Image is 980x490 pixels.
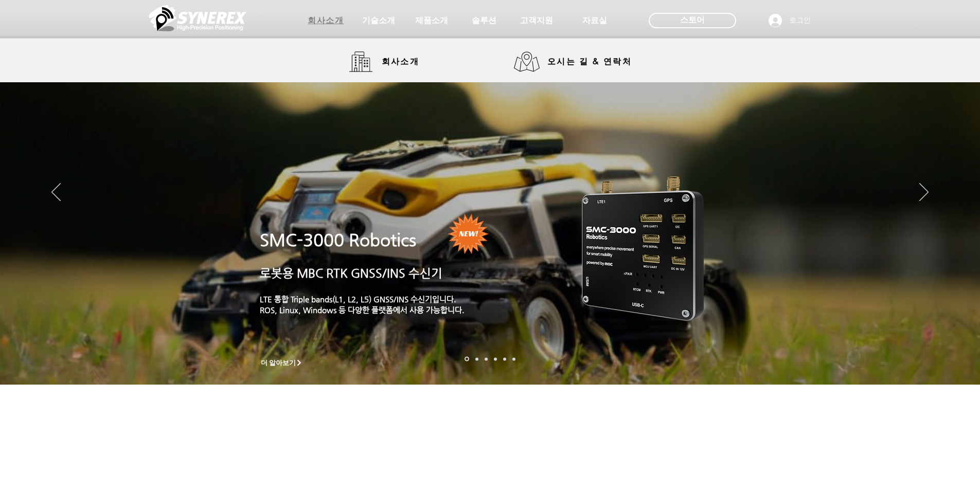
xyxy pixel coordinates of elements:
a: 고객지원 [511,10,562,31]
a: 기술소개 [353,10,404,31]
a: 더 알아보기 [256,356,308,369]
iframe: Wix Chat [790,166,980,490]
a: 회사소개 [349,51,426,72]
img: KakaoTalk_20241224_155801212.png [567,161,719,333]
a: 회사소개 [300,10,352,31]
span: 기술소개 [362,15,395,26]
span: 로그인 [786,15,814,26]
span: 오시는 길 & 연락처 [547,56,632,67]
div: 스토어 [649,13,736,28]
span: 회사소개 [308,15,344,26]
span: 솔루션 [472,15,496,26]
a: 로봇- SMC 2000 [465,357,469,361]
a: SMC-3000 Robotics [260,230,416,250]
span: 제품소개 [415,15,448,26]
a: LTE 통합 Triple bands(L1, L2, L5) GNSS/INS 수신기입니다. [260,295,456,303]
a: 로봇 [503,357,506,360]
button: 로그인 [761,11,818,30]
a: 드론 8 - SMC 2000 [475,357,478,360]
a: ROS, Linux, Windows 등 다양한 플랫폼에서 사용 가능합니다. [260,305,465,314]
button: 이전 [51,183,61,203]
span: 스토어 [680,14,705,26]
img: 씨너렉스_White_simbol_대지 1.png [149,3,246,33]
span: 더 알아보기 [261,358,296,368]
a: 로봇용 MBC RTK GNSS/INS 수신기 [260,266,442,280]
a: 자료실 [569,10,620,31]
a: 솔루션 [458,10,510,31]
nav: 슬라이드 [461,357,519,361]
a: 정밀농업 [512,357,515,360]
a: 측량 IoT [485,357,488,360]
span: 회사소개 [382,57,420,67]
a: 오시는 길 & 연락처 [514,51,640,72]
a: 자율주행 [494,357,497,360]
span: 자료실 [582,15,607,26]
span: 고객지원 [520,15,553,26]
a: 제품소개 [406,10,457,31]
